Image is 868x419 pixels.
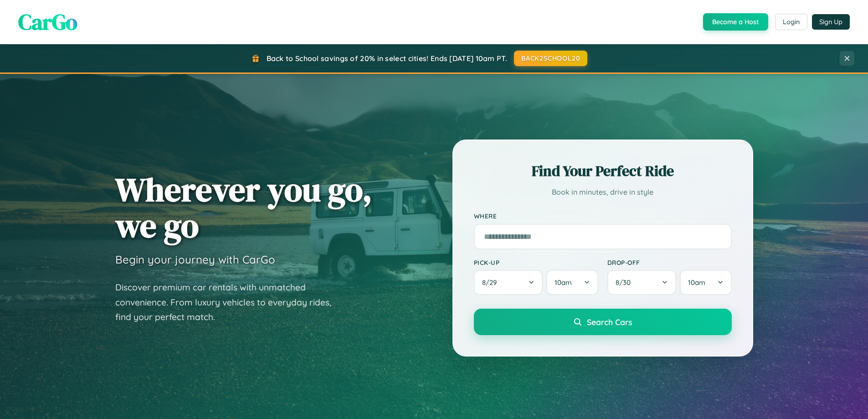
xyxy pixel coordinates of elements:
h1: Wherever you go, we go [115,171,372,243]
button: Become a Host [703,13,768,31]
button: 10am [680,270,731,295]
h2: Find Your Perfect Ride [474,161,732,181]
span: Back to School savings of 20% in select cities! Ends [DATE] 10am PT. [267,54,507,63]
button: 8/30 [607,270,677,295]
button: Sign Up [812,14,850,30]
h3: Begin your journey with CarGo [115,253,275,266]
span: 8 / 29 [482,278,501,287]
button: Search Cars [474,309,732,335]
button: 8/29 [474,270,543,295]
button: BACK2SCHOOL20 [514,51,587,66]
span: Search Cars [587,317,632,327]
span: 8 / 30 [616,278,635,287]
button: Login [775,14,807,30]
button: 10am [546,270,598,295]
p: Book in minutes, drive in style [474,186,732,199]
p: Discover premium car rentals with unmatched convenience. From luxury vehicles to everyday rides, ... [115,280,343,325]
span: 10am [555,278,572,287]
label: Where [474,212,732,220]
span: CarGo [18,7,77,37]
label: Drop-off [607,259,732,266]
span: 10am [688,278,705,287]
label: Pick-up [474,259,598,266]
